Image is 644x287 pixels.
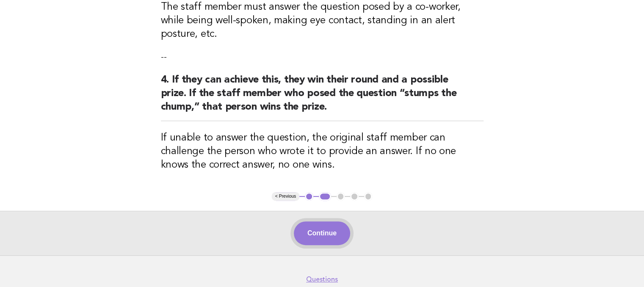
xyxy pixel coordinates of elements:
[319,192,331,201] button: 2
[161,131,484,172] h3: If unable to answer the question, the original staff member can challenge the person who wrote it...
[294,221,350,245] button: Continue
[161,51,484,63] p: --
[161,0,484,41] h3: The staff member must answer the question posed by a co-worker, while being well-spoken, making e...
[306,275,338,284] a: Questions
[305,192,313,201] button: 1
[272,192,299,201] button: < Previous
[161,73,484,121] h2: 4. If they can achieve this, they win their round and a possible prize. If the staff member who p...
